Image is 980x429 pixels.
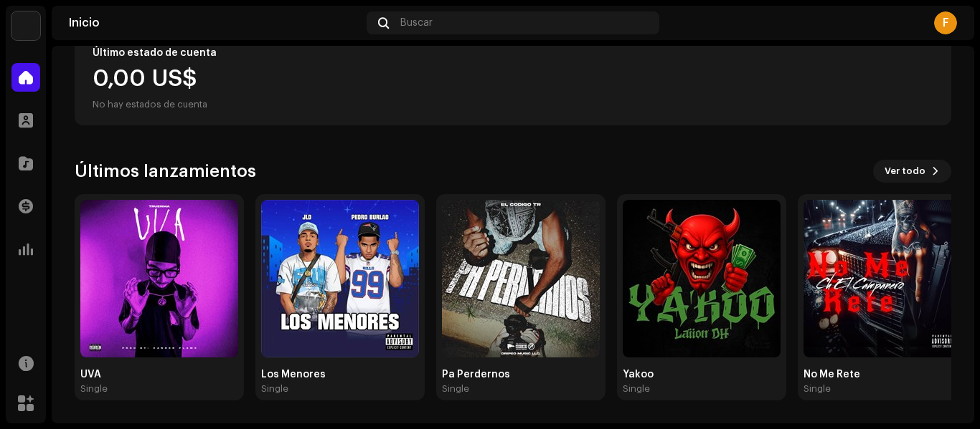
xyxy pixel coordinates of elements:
[400,17,433,29] span: Buscar
[442,200,600,357] img: 9ec81532-bd23-4838-8a6d-51d4e091d7a1
[623,369,781,380] div: Yakoo
[75,35,951,125] re-o-card-value: Último estado de cuenta
[69,17,361,29] div: Inicio
[885,157,925,185] span: Ver todo
[261,200,419,357] img: 356dfb82-1254-4e73-a1f9-eb76d178b69c
[623,383,650,395] div: Single
[623,200,781,357] img: f7cf9202-93de-4cf9-ba62-2ed08941cc6f
[11,11,40,40] img: a6ef08d4-7f4e-4231-8c15-c968ef671a47
[873,160,951,183] button: Ver todo
[93,47,933,59] div: Último estado de cuenta
[804,383,831,395] div: Single
[261,383,288,395] div: Single
[261,369,419,380] div: Los Menores
[804,369,961,380] div: No Me Rete
[442,369,600,380] div: Pa Perdernos
[804,200,961,357] img: caa954ee-4ea8-405c-83af-43975af15994
[442,383,469,395] div: Single
[80,383,108,395] div: Single
[93,96,207,113] div: No hay estados de cuenta
[934,11,957,34] div: F
[75,160,256,183] h3: Últimos lanzamientos
[80,369,238,380] div: UVA
[80,200,238,357] img: 6e0d2e43-9dc3-4602-a914-8c2fb65eeb1d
